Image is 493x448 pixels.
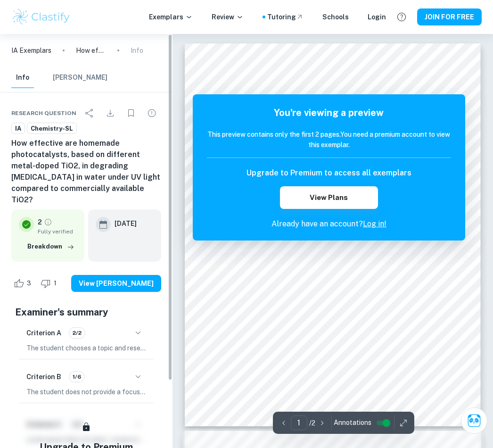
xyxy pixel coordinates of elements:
[115,218,137,229] h6: [DATE]
[11,138,161,206] h6: How effective are homemade photocatalysts, based on different metal-doped TiO2, in degrading [MED...
[27,123,77,134] a: Chemistry-SL
[27,124,76,133] span: Chemistry-SL
[69,329,85,337] span: 2/2
[334,418,371,428] span: Annotations
[280,186,378,209] button: View Plans
[417,8,482,25] button: JOIN FOR FREE
[80,104,99,123] div: Share
[69,373,84,381] span: 1/6
[26,372,61,382] h6: Criterion B
[11,123,25,134] a: IA
[394,9,410,25] button: Help and Feedback
[53,67,107,88] button: [PERSON_NAME]
[76,45,106,56] p: How effective are homemade photocatalysts, based on different metal-doped TiO2, in degrading [MED...
[71,275,161,292] button: View [PERSON_NAME]
[207,106,451,120] h5: You're viewing a preview
[461,407,487,434] button: Ask Clai
[122,104,140,123] div: Bookmark
[11,276,36,291] div: Like
[26,343,146,353] p: The student chooses a topic and research question that is well-justified through its global and p...
[368,12,386,22] a: Login
[11,109,76,117] span: Research question
[22,279,36,288] span: 3
[207,129,451,150] h6: This preview contains only the first 2 pages. You need a premium account to view this exemplar.
[322,12,349,22] a: Schools
[131,45,143,56] p: Info
[149,12,193,22] p: Exemplars
[267,12,304,22] a: Tutoring
[142,104,161,123] div: Report issue
[11,8,71,26] img: Clastify logo
[38,217,42,227] p: 2
[38,276,62,291] div: Dislike
[26,328,61,338] h6: Criterion A
[207,218,451,230] p: Already have an account?
[26,387,146,397] p: The student does not provide a focused and detailed description of the main topic, lacking cohesi...
[212,12,244,22] p: Review
[38,227,77,236] span: Fully verified
[25,240,77,254] button: Breakdown
[11,67,34,88] button: Info
[101,104,120,123] div: Download
[12,124,25,133] span: IA
[49,279,62,288] span: 1
[309,418,315,428] p: / 2
[246,167,411,179] h6: Upgrade to Premium to access all exemplars
[44,218,52,226] a: Grade fully verified
[363,219,386,228] a: Log in!
[15,305,157,319] h5: Examiner's summary
[11,45,51,56] a: IA Exemplars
